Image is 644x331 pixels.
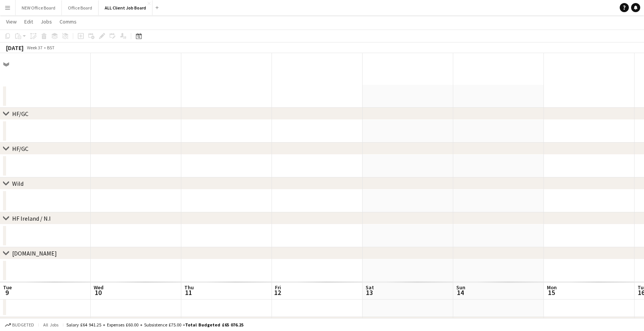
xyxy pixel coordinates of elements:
[12,215,51,222] div: HF Ireland / N.I
[12,249,57,257] div: [DOMAIN_NAME]
[62,0,99,15] button: Office Board
[99,0,152,15] button: ALL Client Job Board
[12,180,24,187] div: Wild
[274,288,281,297] span: 12
[6,44,24,52] div: [DATE]
[12,145,28,152] div: HF/GC
[12,322,34,328] span: Budgeted
[546,288,557,297] span: 15
[183,288,194,297] span: 11
[184,284,194,291] span: Thu
[93,288,104,297] span: 10
[4,321,35,329] button: Budgeted
[16,0,62,15] button: NEW Office Board
[12,110,28,118] div: HF/GC
[547,284,557,291] span: Mon
[185,322,243,328] span: Total Budgeted £65 076.25
[66,322,243,328] div: Salary £64 941.25 + Expenses £60.00 + Subsistence £75.00 =
[60,18,77,25] span: Comms
[25,45,44,50] span: Week 37
[21,17,36,27] a: Edit
[3,17,20,27] a: View
[38,17,55,27] a: Jobs
[364,288,374,297] span: 13
[2,288,12,297] span: 9
[366,284,374,291] span: Sat
[42,322,60,328] span: All jobs
[6,18,17,25] span: View
[94,284,104,291] span: Wed
[41,18,52,25] span: Jobs
[455,288,465,297] span: 14
[3,284,12,291] span: Tue
[24,18,33,25] span: Edit
[456,284,465,291] span: Sun
[57,17,80,27] a: Comms
[275,284,281,291] span: Fri
[47,45,55,50] div: BST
